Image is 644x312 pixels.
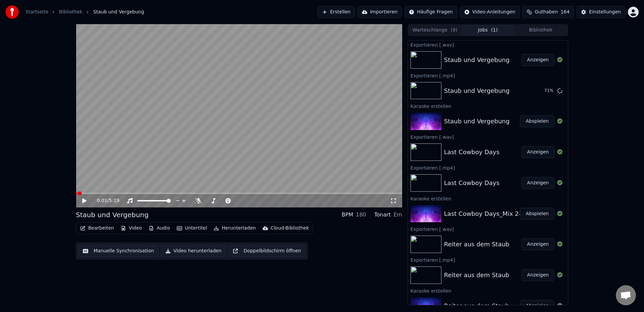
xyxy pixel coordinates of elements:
a: Startseite [25,9,48,15]
span: Guthaben [535,9,558,15]
span: 5:19 [109,197,119,204]
div: Exportieren [.wav] [408,41,568,49]
button: Abspielen [520,208,554,220]
button: Video herunterladen [161,245,226,257]
div: 71 % [544,88,554,93]
div: BPM [342,211,353,219]
div: / [97,197,113,204]
div: Tonart [374,211,391,219]
div: 180 [356,211,366,219]
span: Staub und Vergebung [93,9,144,15]
button: Anzeigen [521,146,554,158]
nav: breadcrumb [25,9,144,15]
div: Staub und Vergebung [76,210,149,220]
div: Staub und Vergebung [444,117,509,126]
button: Doppelbildschirm öffnen [228,245,305,257]
button: Herunterladen [211,224,258,233]
button: Jobs [462,25,515,35]
div: Reiter aus dem Staub [444,270,509,280]
div: Karaoke erstellen [408,287,568,295]
div: Einstellungen [589,9,621,15]
div: Exportieren [.mp4] [408,71,568,79]
span: ( 1 ) [491,27,498,34]
button: Anzeigen [521,177,554,189]
button: Anzeigen [521,269,554,281]
button: Anzeigen [521,238,554,250]
div: Chat öffnen [616,285,636,305]
div: Karaoke erstellen [408,194,568,202]
span: 0:01 [97,197,107,204]
div: Last Cowboy Days [444,178,499,188]
button: Importieren [358,6,402,18]
div: Reiter aus dem Staub [444,240,509,249]
span: 164 [560,9,570,15]
div: Em [393,211,402,219]
button: Bibliothek [514,25,567,35]
button: Einstellungen [577,6,625,18]
div: Karaoke erstellen [408,102,568,110]
button: Erstellen [318,6,355,18]
button: Video [118,224,145,233]
div: Exportieren [.wav] [408,133,568,141]
button: Guthaben164 [522,6,574,18]
img: youka [5,5,19,19]
div: Exportieren [.mp4] [408,256,568,264]
div: Exportieren [.wav] [408,225,568,233]
button: Häufige Fragen [405,6,457,18]
div: Staub und Vergebung [444,55,509,65]
div: Cloud-Bibliothek [271,225,309,232]
button: Abspielen [520,300,554,312]
button: Untertitel [174,224,210,233]
div: Last Cowboy Days [444,147,499,157]
div: Exportieren [.mp4] [408,164,568,172]
div: Reiter aus dem Staub [444,301,509,311]
button: Audio [146,224,173,233]
button: Manuelle Synchronisation [78,245,158,257]
button: Abspielen [520,115,554,127]
button: Warteschlange [409,25,462,35]
a: Bibliothek [59,9,83,15]
button: Bearbeiten [77,224,117,233]
button: Video-Anleitungen [460,6,520,18]
button: Anzeigen [521,54,554,66]
div: Staub und Vergebung [444,86,509,96]
span: ( 9 ) [451,27,458,34]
